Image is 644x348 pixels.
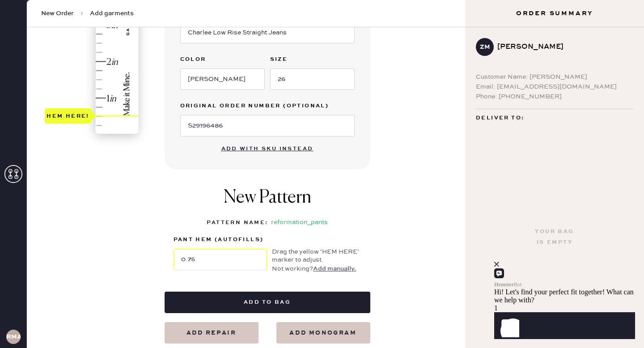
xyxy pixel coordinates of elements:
[270,54,355,65] label: Size
[47,110,89,121] div: Hem here!
[6,334,21,340] h3: RMA
[276,322,370,344] button: add monogram
[465,9,644,18] h3: Order Summary
[180,115,355,136] input: e.g. 1020304
[313,264,356,274] button: Add manually.
[476,82,633,92] div: Email: [EMAIL_ADDRESS][DOMAIN_NAME]
[174,234,267,245] label: pant hem (autofills)
[476,113,524,123] span: Deliver to:
[180,68,265,90] input: e.g. Navy
[207,217,268,228] div: Pattern Name :
[174,249,267,270] input: Move the yellow marker!
[180,101,355,111] label: Original Order Number (Optional)
[90,9,134,18] span: Add garments
[535,226,574,248] div: Your bag is empty
[180,22,355,43] input: e.g. Daisy 2 Pocket
[165,292,370,313] button: Add to bag
[224,187,311,217] h1: New Pattern
[216,140,319,158] button: Add with SKU instead
[41,9,74,18] span: New Order
[180,54,265,65] label: Color
[165,322,258,344] button: Add repair
[480,44,490,50] h3: ZM
[476,72,633,82] div: Customer Name: [PERSON_NAME]
[497,42,626,52] div: [PERSON_NAME]
[272,264,361,274] div: Not working?
[476,123,633,146] div: [STREET_ADDRESS] [PERSON_NAME] , [GEOGRAPHIC_DATA] 77365
[494,227,642,346] iframe: Front Chat
[272,248,361,264] div: Drag the yellow ‘HEM HERE’ marker to adjust.
[270,68,355,90] input: e.g. 30R
[271,217,328,228] div: reformation_pants
[476,92,633,102] div: Phone: [PHONE_NUMBER]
